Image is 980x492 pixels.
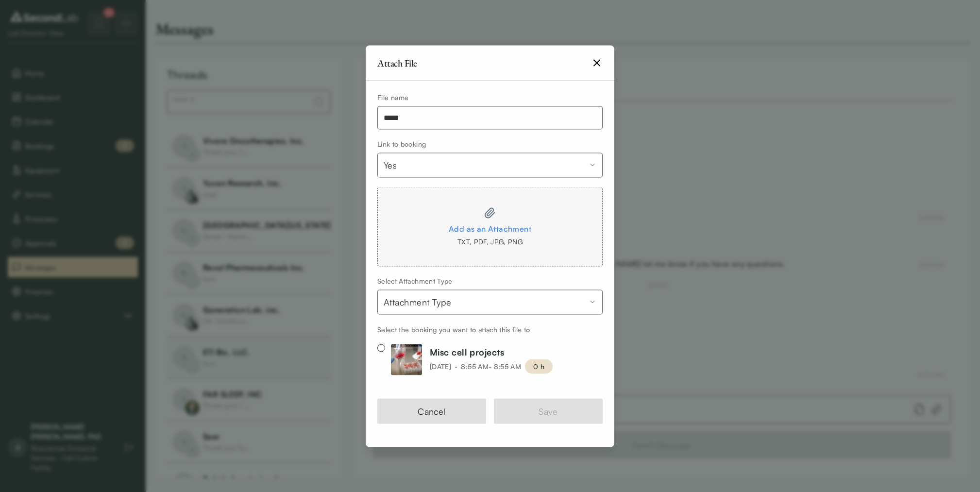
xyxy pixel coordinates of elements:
[430,345,553,359] div: Misc cell projects
[391,344,422,375] img: Misc cell projects
[397,221,583,236] div: Add as an Attachment
[377,58,417,68] h2: Attach File
[377,398,486,424] button: Cancel
[377,93,409,101] label: File name
[525,359,553,373] div: 0 h
[377,276,453,285] label: Select Attachment Type
[377,289,603,314] button: Select Attachment Type
[397,236,583,246] div: TXT, PDF, JPG, PNG
[377,139,426,148] label: Link to booking
[377,153,603,177] button: Link to booking
[391,344,553,375] div: DH44KB44NP
[461,361,521,372] span: 8:55 AM - 8:55 AM
[377,324,603,334] div: Select the booking you want to attach this file to
[430,361,451,372] span: [DATE]
[455,361,457,372] span: ·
